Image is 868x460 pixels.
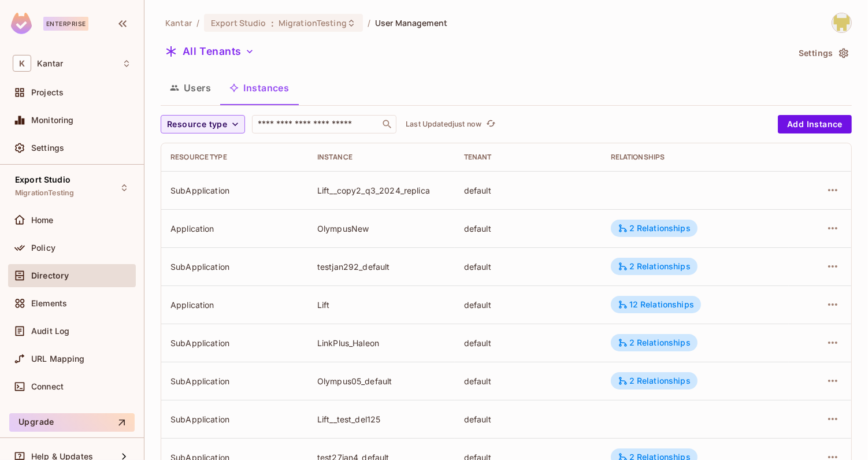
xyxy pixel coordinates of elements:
span: Export Studio [15,175,71,184]
button: Add Instance [778,115,852,133]
div: SubApplication [170,337,299,348]
div: Application [170,223,299,234]
div: default [464,376,592,387]
span: Export Studio [211,17,266,28]
span: Settings [31,143,64,153]
span: Elements [31,299,67,308]
span: MigrationTesting [279,17,347,28]
button: Settings [794,44,852,62]
div: 2 Relationships [618,337,691,348]
button: Upgrade [9,413,135,432]
span: Audit Log [31,327,69,336]
div: SubApplication [170,414,299,425]
div: OlympusNew [317,223,446,234]
p: Last Updated just now [406,120,481,129]
div: LinkPlus_Haleon [317,337,446,348]
div: default [464,261,592,272]
span: Click to refresh data [481,117,498,131]
img: Girishankar.VP@kantar.com [832,13,851,32]
div: default [464,223,592,234]
div: 12 Relationships [618,299,694,310]
div: default [464,299,592,310]
span: Resource type [167,117,227,132]
span: K [13,55,31,72]
div: default [464,337,592,348]
span: Connect [31,382,64,391]
button: refresh [484,117,498,131]
span: Projects [31,88,64,97]
span: MigrationTesting [15,188,74,198]
span: User Management [375,17,447,28]
div: Instance [317,153,446,162]
div: SubApplication [170,185,299,196]
div: SubApplication [170,261,299,272]
button: Resource type [161,115,245,133]
li: / [368,17,370,28]
div: 2 Relationships [618,223,691,233]
div: Relationships [611,153,780,162]
span: URL Mapping [31,354,85,363]
button: All Tenants [161,42,259,61]
div: Lift [317,299,446,310]
span: refresh [486,118,496,130]
div: Enterprise [43,17,88,31]
span: Directory [31,271,69,280]
span: : [270,18,275,28]
span: Policy [31,243,55,253]
div: Olympus05_default [317,376,446,387]
div: 2 Relationships [618,376,691,386]
div: default [464,185,592,196]
div: SubApplication [170,376,299,387]
img: SReyMgAAAABJRU5ErkJggg== [11,13,32,34]
button: Instances [220,73,298,102]
button: Users [161,73,220,102]
li: / [196,17,199,28]
div: default [464,414,592,425]
div: 2 Relationships [618,261,691,272]
span: Workspace: Kantar [37,59,63,68]
div: testjan292_default [317,261,446,272]
div: Application [170,299,299,310]
span: the active workspace [165,17,192,28]
span: Home [31,216,54,225]
div: Lift__test_del125 [317,414,446,425]
span: Monitoring [31,116,74,125]
div: Lift__copy2_q3_2024_replica [317,185,446,196]
div: Resource type [170,153,299,162]
div: Tenant [464,153,592,162]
